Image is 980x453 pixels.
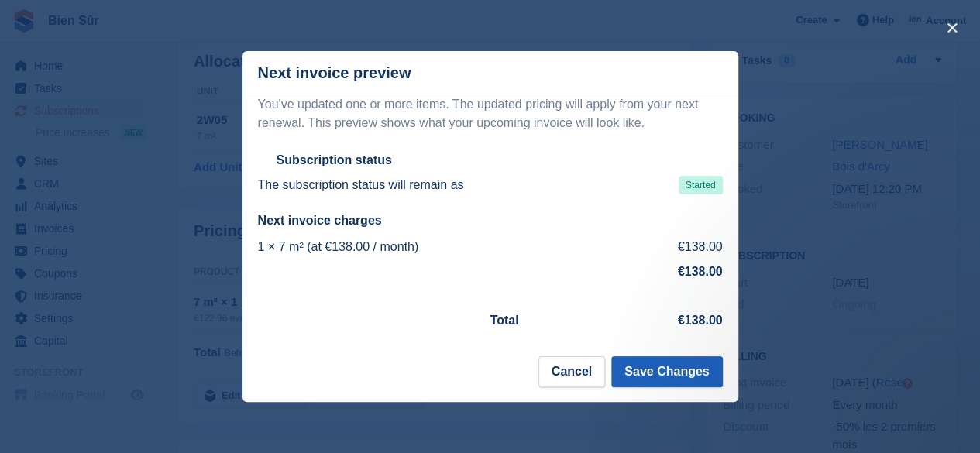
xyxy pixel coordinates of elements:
p: The subscription status will remain as [258,176,464,194]
strong: €138.00 [678,314,723,327]
button: Save Changes [611,356,722,387]
td: €138.00 [621,235,723,259]
span: Started [679,176,723,194]
p: You've updated one or more items. The updated pricing will apply from your next renewal. This pre... [258,95,723,132]
td: 1 × 7 m² (at €138.00 / month) [258,235,621,259]
p: Next invoice preview [258,64,411,82]
strong: Total [490,314,519,327]
h2: Subscription status [277,153,392,168]
strong: €138.00 [678,265,723,278]
button: Cancel [538,356,605,387]
h2: Next invoice charges [258,213,723,228]
button: close [940,15,965,40]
